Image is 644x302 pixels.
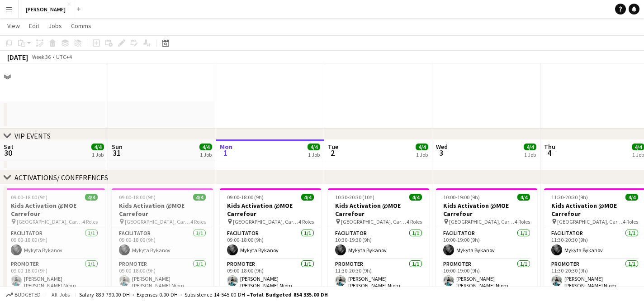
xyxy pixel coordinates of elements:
[92,151,104,158] div: 1 Job
[79,291,328,298] div: Salary 839 790.00 DH + Expenses 0.00 DH + Subsistence 14 545.00 DH =
[112,259,213,292] app-card-role: Promoter1/109:00-18:00 (9h)[PERSON_NAME] [PERSON_NAME] Njom
[301,194,314,201] span: 4/4
[110,148,123,158] span: 31
[2,148,14,158] span: 30
[335,194,374,201] span: 10:30-20:30 (10h)
[524,144,536,150] span: 4/4
[220,259,321,292] app-card-role: Promoter1/109:00-18:00 (9h)[PERSON_NAME] [PERSON_NAME] Njom
[407,218,422,225] span: 4 Roles
[220,143,232,151] span: Mon
[436,259,537,292] app-card-role: Promoter1/110:00-19:00 (9h)[PERSON_NAME] [PERSON_NAME] Njom
[7,53,28,62] div: [DATE]
[416,151,428,158] div: 1 Job
[436,201,537,218] h3: Kids Activation @MOE Carrefour
[327,148,338,158] span: 2
[551,194,588,201] span: 11:30-20:30 (9h)
[119,194,156,201] span: 09:00-18:00 (9h)
[328,259,429,292] app-card-role: Promoter1/111:30-20:30 (9h)[PERSON_NAME] [PERSON_NAME] Njom
[625,194,638,201] span: 4/4
[125,218,190,225] span: [GEOGRAPHIC_DATA], Carrefour
[436,228,537,259] app-card-role: Facilitator1/110:00-19:00 (9h)Mykyta Bykanov
[543,148,555,158] span: 4
[29,22,39,30] span: Edit
[5,290,42,300] button: Budgeted
[517,194,530,201] span: 4/4
[524,151,536,158] div: 1 Job
[19,0,73,18] button: [PERSON_NAME]
[14,173,108,182] div: ACTIVATIONS/ CONFERENCES
[308,151,320,158] div: 1 Job
[4,259,105,292] app-card-role: Promoter1/109:00-18:00 (9h)[PERSON_NAME] [PERSON_NAME] Njom
[112,143,123,151] span: Sun
[227,194,264,201] span: 09:00-18:00 (9h)
[71,22,91,30] span: Comms
[91,144,104,150] span: 4/4
[218,148,232,158] span: 1
[67,20,95,32] a: Comms
[11,194,47,201] span: 09:00-18:00 (9h)
[4,228,105,259] app-card-role: Facilitator1/109:00-18:00 (9h)Mykyta Bykanov
[4,20,24,32] a: View
[515,218,530,225] span: 4 Roles
[25,20,43,32] a: Edit
[557,218,623,225] span: [GEOGRAPHIC_DATA], Carrefour
[199,144,212,150] span: 4/4
[233,218,298,225] span: [GEOGRAPHIC_DATA], Carrefour
[56,53,72,60] div: UTC+4
[85,194,98,201] span: 4/4
[50,291,71,298] span: All jobs
[200,151,212,158] div: 1 Job
[14,292,41,298] span: Budgeted
[112,228,213,259] app-card-role: Facilitator1/109:00-18:00 (9h)Mykyta Bykanov
[436,143,448,151] span: Wed
[48,22,62,30] span: Jobs
[341,218,407,225] span: [GEOGRAPHIC_DATA], Carrefour
[45,20,66,32] a: Jobs
[220,228,321,259] app-card-role: Facilitator1/109:00-18:00 (9h)Mykyta Bykanov
[328,228,429,259] app-card-role: Facilitator1/110:30-19:30 (9h)Mykyta Bykanov
[416,144,428,150] span: 4/4
[328,201,429,218] h3: Kids Activation @MOE Carrefour
[190,218,206,225] span: 4 Roles
[409,194,422,201] span: 4/4
[544,143,555,151] span: Thu
[632,151,644,158] div: 1 Job
[435,148,448,158] span: 3
[220,201,321,218] h3: Kids Activation @MOE Carrefour
[4,143,14,151] span: Sat
[7,22,20,30] span: View
[82,218,98,225] span: 4 Roles
[298,218,314,225] span: 4 Roles
[14,131,51,140] div: VIP EVENTS
[193,194,206,201] span: 4/4
[443,194,480,201] span: 10:00-19:00 (9h)
[17,218,82,225] span: [GEOGRAPHIC_DATA], Carrefour
[449,218,515,225] span: [GEOGRAPHIC_DATA], Carrefour
[623,218,638,225] span: 4 Roles
[112,201,213,218] h3: Kids Activation @MOE Carrefour
[250,291,328,298] span: Total Budgeted 854 335.00 DH
[4,201,105,218] h3: Kids Activation @MOE Carrefour
[30,53,52,60] span: Week 36
[308,144,320,150] span: 4/4
[328,143,338,151] span: Tue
